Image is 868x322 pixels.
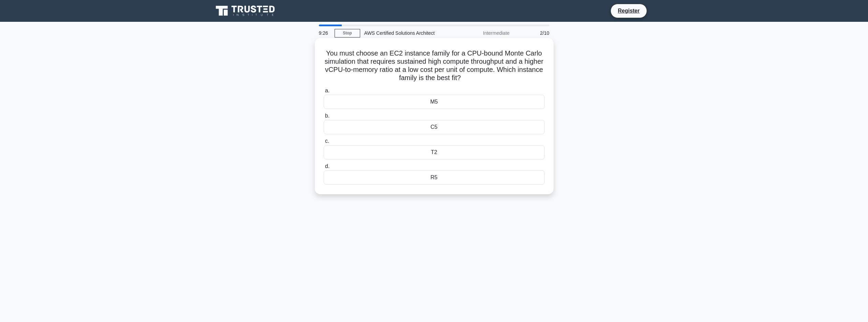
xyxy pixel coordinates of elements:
[335,29,360,37] a: Stop
[315,26,335,40] div: 9:26
[614,6,644,15] a: Register
[324,170,545,185] div: R5
[324,95,545,109] div: M5
[325,113,329,119] span: b.
[324,120,545,134] div: C5
[454,26,514,40] div: Intermediate
[325,88,329,93] span: a.
[324,145,545,159] div: T2
[325,138,329,144] span: c.
[360,26,454,40] div: AWS Certified Solutions Architect
[325,163,329,169] span: d.
[514,26,554,40] div: 2/10
[323,49,545,82] h5: You must choose an EC2 instance family for a CPU-bound Monte Carlo simulation that requires susta...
